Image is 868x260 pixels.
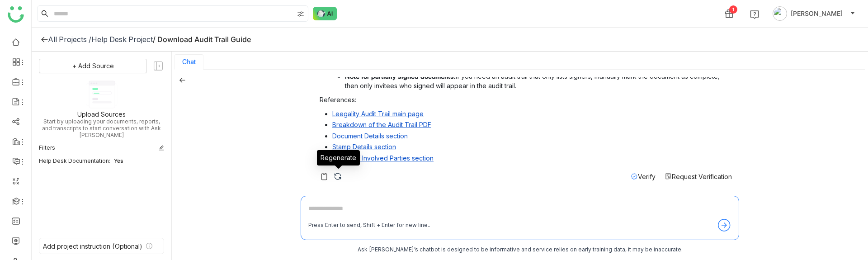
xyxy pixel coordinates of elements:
[72,61,114,71] span: + Add Source
[345,72,456,80] strong: Note for partially signed documents:
[308,221,430,230] div: Press Enter to send, Shift + Enter for new line..
[729,5,737,14] div: 1
[332,110,424,118] a: Leegality Audit Trail main page
[791,9,843,19] span: [PERSON_NAME]
[771,6,857,21] button: [PERSON_NAME]
[317,150,360,165] div: Regenerate
[333,172,342,181] img: regenerate-askbuddy.svg
[672,173,732,180] span: Request Verification
[8,6,24,23] img: logo
[39,118,164,138] div: Start by uploading your documents, reports, and transcripts to start conversation with Ask [PERSO...
[638,173,656,180] span: Verify
[320,172,329,181] img: copy-askbuddy.svg
[91,35,153,44] div: Help Desk Project
[114,157,164,164] div: Yes
[48,35,91,44] div: All Projects /
[39,59,147,73] button: + Add Source
[750,10,759,19] img: help.svg
[39,144,55,152] div: Filters
[297,10,304,18] img: search-type.svg
[332,132,408,140] a: Document Details section
[182,58,196,66] button: Chat
[77,110,126,118] div: Upload Sources
[39,157,110,164] div: Help Desk Documentation:
[332,121,431,128] a: Breakdown of the Audit Trail PDF
[332,143,396,151] a: Stamp Details section
[313,7,337,20] img: ask-buddy-normal.svg
[320,95,732,104] p: References:
[43,242,142,250] div: Add project instruction (Optional)
[153,35,251,44] div: / Download Audit Trail Guide
[332,154,434,162] a: Details of Involved Parties section
[301,246,739,254] div: Ask [PERSON_NAME]’s chatbot is designed to be informative and service relies on early training da...
[773,6,787,21] img: avatar
[345,71,732,90] li: If you need an audit trail that only lists signers, manually mark the document as complete; then ...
